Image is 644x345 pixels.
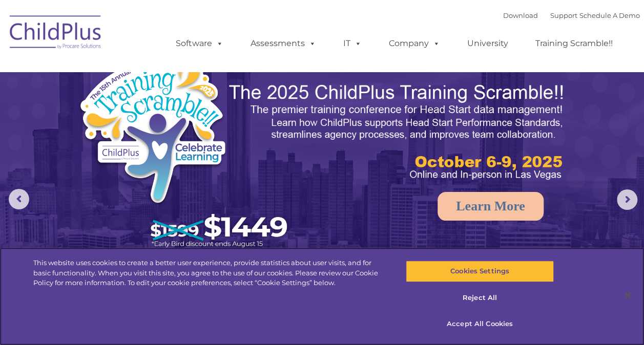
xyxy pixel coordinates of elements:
[379,33,450,54] a: Company
[33,258,386,288] div: This website uses cookies to create a better user experience, provide statistics about user visit...
[165,33,234,54] a: Software
[503,11,640,19] font: |
[5,8,107,59] img: ChildPlus by Procare Solutions
[406,261,554,282] button: Cookies Settings
[333,33,372,54] a: IT
[406,287,554,309] button: Reject All
[142,68,174,75] span: Last name
[240,33,326,54] a: Assessments
[457,33,518,54] a: University
[616,284,639,307] button: Close
[503,11,538,19] a: Download
[550,11,577,19] a: Support
[525,33,623,54] a: Training Scramble!!
[406,313,554,335] button: Accept All Cookies
[579,11,640,19] a: Schedule A Demo
[142,110,186,117] span: Phone number
[438,192,544,221] a: Learn More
